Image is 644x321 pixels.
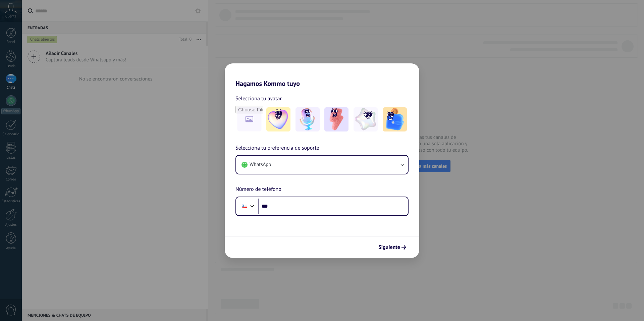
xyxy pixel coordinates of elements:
[378,245,400,250] span: Siguiente
[236,156,408,174] button: WhatsApp
[296,107,320,131] img: -2.jpeg
[235,185,281,194] span: Número de teléfono
[354,107,378,131] img: -4.jpeg
[250,161,271,168] span: WhatsApp
[383,107,407,131] img: -5.jpeg
[324,107,348,131] img: -3.jpeg
[266,107,290,131] img: -1.jpeg
[235,94,282,103] span: Selecciona tu avatar
[238,199,251,213] div: Chile: + 56
[225,63,419,88] h2: Hagamos Kommo tuyo
[235,144,319,153] span: Selecciona tu preferencia de soporte
[375,242,409,253] button: Siguiente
